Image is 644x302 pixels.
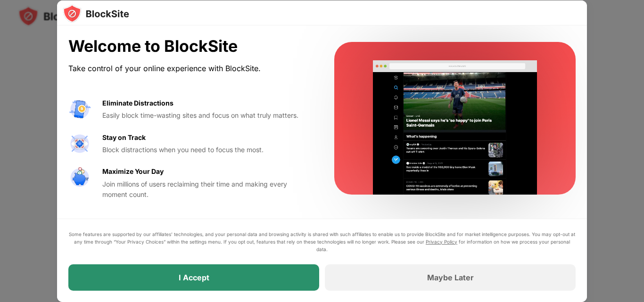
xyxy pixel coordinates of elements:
[68,132,91,155] img: value-focus.svg
[102,166,164,177] div: Maximize Your Day
[179,273,209,282] div: I Accept
[102,98,173,108] div: Eliminate Distractions
[68,166,91,189] img: value-safe-time.svg
[427,273,474,282] div: Maybe Later
[68,62,312,75] div: Take control of your online experience with BlockSite.
[102,179,312,200] div: Join millions of users reclaiming their time and making every moment count.
[63,4,129,23] img: logo-blocksite.svg
[68,230,576,253] div: Some features are supported by our affiliates’ technologies, and your personal data and browsing ...
[68,37,312,56] div: Welcome to BlockSite
[68,98,91,121] img: value-avoid-distractions.svg
[426,239,457,245] a: Privacy Policy
[102,145,312,155] div: Block distractions when you need to focus the most.
[102,110,312,121] div: Easily block time-wasting sites and focus on what truly matters.
[102,132,146,143] div: Stay on Track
